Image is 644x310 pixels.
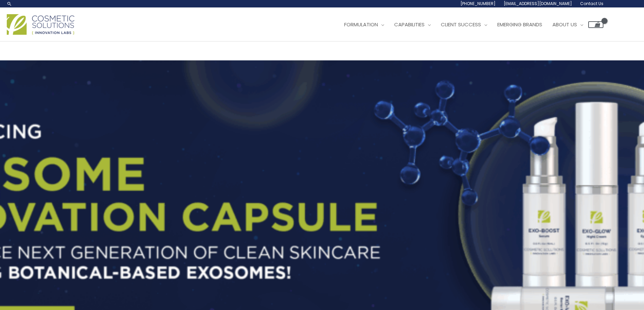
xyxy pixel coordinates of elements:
span: [EMAIL_ADDRESS][DOMAIN_NAME] [504,1,572,6]
a: Client Success [436,15,492,35]
a: Capabilities [389,15,436,35]
a: About Us [547,15,588,35]
span: About Us [552,21,577,28]
span: Formulation [344,21,378,28]
span: Emerging Brands [497,21,542,28]
span: Contact Us [580,1,603,6]
span: Capabilities [394,21,425,28]
img: Cosmetic Solutions Logo [7,14,74,35]
a: View Shopping Cart, empty [588,21,603,28]
a: Search icon link [7,1,12,6]
a: Emerging Brands [492,15,547,35]
span: Client Success [441,21,481,28]
a: Formulation [339,15,389,35]
span: [PHONE_NUMBER] [460,1,496,6]
nav: Site Navigation [334,15,603,35]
